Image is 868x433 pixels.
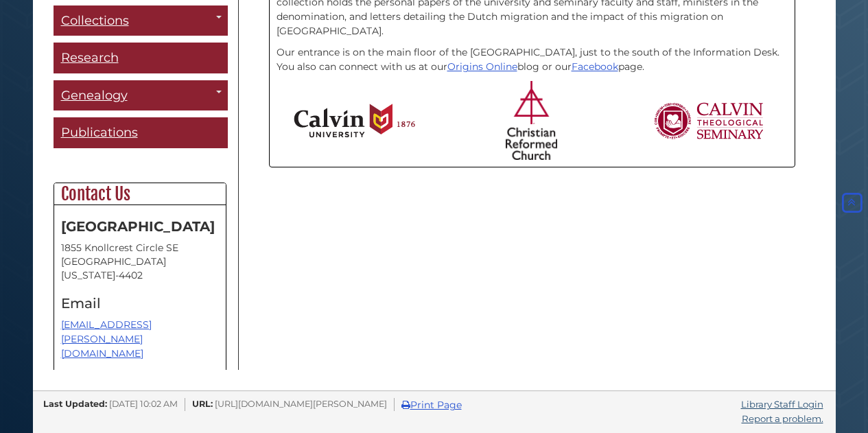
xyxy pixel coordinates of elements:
span: Last Updated: [43,399,107,409]
img: Calvin University [294,104,415,138]
p: Our entrance is on the main floor of the [GEOGRAPHIC_DATA], just to the south of the Information ... [277,45,788,74]
a: Facebook [572,60,618,73]
a: Collections [54,5,228,36]
a: Genealogy [54,80,228,111]
strong: [GEOGRAPHIC_DATA] [61,218,215,235]
a: Origins Online [447,60,517,73]
a: Back to Top [839,197,865,209]
span: Publications [61,125,138,140]
a: Library Staff Login [741,399,823,410]
a: Research [54,43,228,73]
a: Print Page [401,399,462,411]
span: Genealogy [61,88,128,103]
span: [URL][DOMAIN_NAME][PERSON_NAME] [215,399,387,409]
a: Report a problem. [742,413,823,424]
img: Calvin Theological Seminary [653,102,764,139]
h4: Phone [61,368,219,383]
address: 1855 Knollcrest Circle SE [GEOGRAPHIC_DATA][US_STATE]-4402 [61,241,219,282]
img: Christian Reformed Church [506,81,557,160]
i: Print Page [401,400,410,410]
span: [DATE] 10:02 AM [109,399,178,409]
span: Research [61,50,119,65]
h4: Email [61,296,219,311]
span: URL: [192,399,213,409]
a: Publications [54,117,228,148]
span: Collections [61,13,129,28]
a: [EMAIL_ADDRESS][PERSON_NAME][DOMAIN_NAME] [61,318,152,360]
h2: Contact Us [54,183,226,205]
